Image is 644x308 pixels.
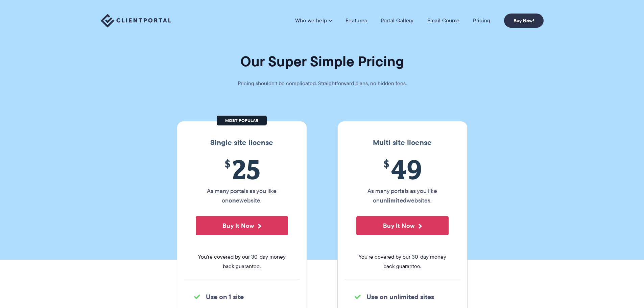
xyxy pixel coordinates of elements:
span: 25 [196,154,288,185]
p: Pricing shouldn't be complicated. Straightforward plans, no hidden fees. [221,79,424,88]
a: Who we help [295,17,332,24]
p: As many portals as you like on website. [196,186,288,205]
a: Buy Now! [504,14,544,28]
a: Email Course [427,17,460,24]
h3: Multi site license [344,138,460,147]
button: Buy It Now [356,216,449,235]
strong: one [229,196,239,205]
strong: Use on 1 site [206,292,244,302]
p: As many portals as you like on websites. [356,186,449,205]
strong: unlimited [380,196,407,205]
a: Pricing [473,17,490,24]
button: Buy It Now [196,216,288,235]
span: You're covered by our 30-day money back guarantee. [196,252,288,271]
h3: Single site license [184,138,300,147]
strong: Use on unlimited sites [366,292,434,302]
span: 49 [356,154,449,185]
a: Portal Gallery [381,17,414,24]
a: Features [345,17,367,24]
span: You're covered by our 30-day money back guarantee. [356,252,449,271]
